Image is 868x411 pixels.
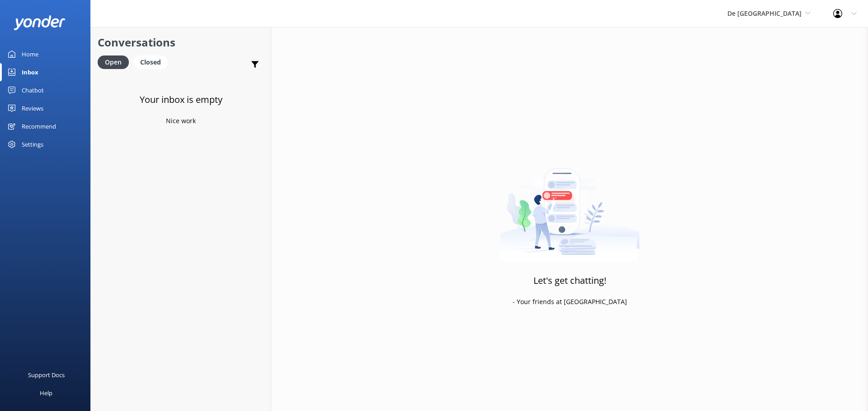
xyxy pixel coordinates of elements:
[22,99,43,117] div: Reviews
[40,384,52,402] div: Help
[166,116,196,126] p: Nice work
[133,55,168,69] div: Closed
[22,117,56,135] div: Recommend
[28,366,65,384] div: Support Docs
[500,149,640,262] img: artwork of a man stealing a conversation from at giant smartphone
[22,81,44,99] div: Chatbot
[14,15,66,30] img: yonder-white-logo.png
[140,92,222,107] h3: Your inbox is empty
[533,273,606,288] h3: Let's get chatting!
[133,57,172,67] a: Closed
[22,45,38,63] div: Home
[727,9,802,18] span: De [GEOGRAPHIC_DATA]
[22,135,43,153] div: Settings
[22,63,38,81] div: Inbox
[98,34,264,51] h2: Conversations
[513,297,627,307] p: - Your friends at [GEOGRAPHIC_DATA]
[98,55,129,69] div: Open
[98,57,133,67] a: Open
